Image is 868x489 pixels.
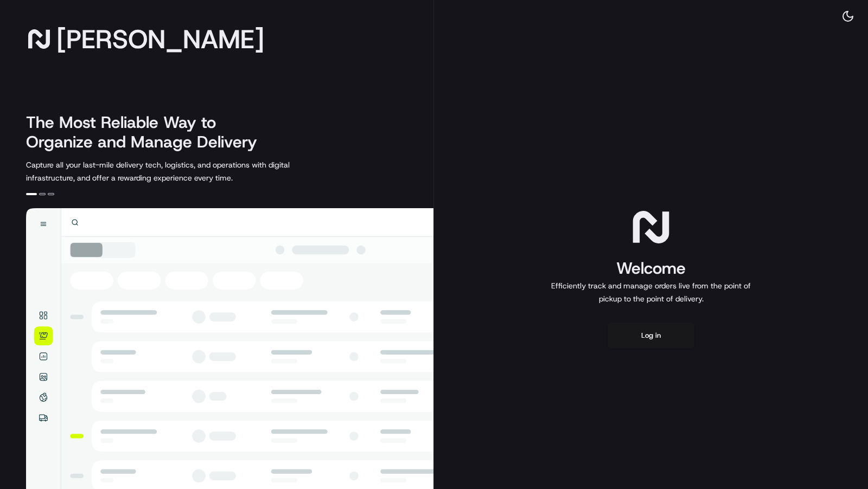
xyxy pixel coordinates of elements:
[26,113,269,152] h2: The Most Reliable Way to Organize and Manage Delivery
[547,258,755,279] h1: Welcome
[56,28,264,50] span: [PERSON_NAME]
[26,158,339,184] p: Capture all your last-mile delivery tech, logistics, and operations with digital infrastructure, ...
[547,279,755,305] p: Efficiently track and manage orders live from the point of pickup to the point of delivery.
[608,323,694,349] button: Log in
